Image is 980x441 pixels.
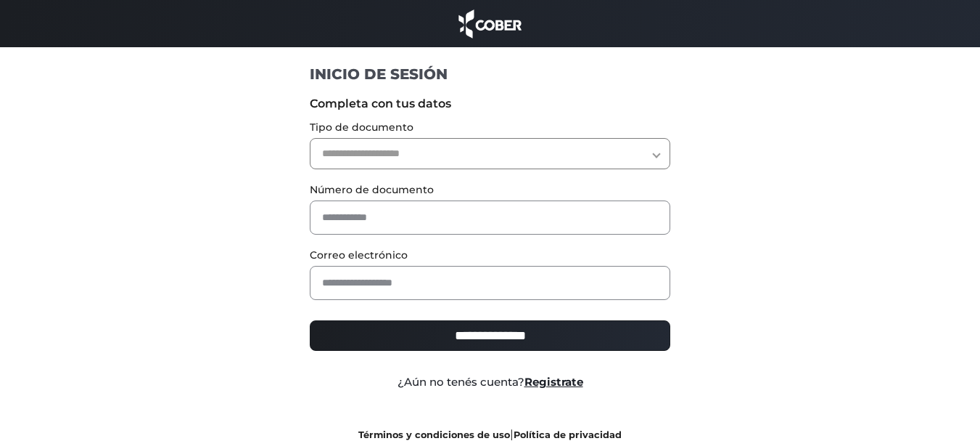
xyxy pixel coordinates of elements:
[358,429,510,440] a: Términos y condiciones de uso
[310,120,670,135] label: Tipo de documento
[310,65,670,84] h1: INICIO DE SESIÓN
[310,95,670,113] label: Completa con tus datos
[310,182,670,198] label: Número de documento
[299,374,681,391] div: ¿Aún no tenés cuenta?
[524,375,583,389] a: Registrate
[310,248,670,263] label: Correo electrónico
[455,7,526,40] img: cober_marca.png
[514,429,622,440] a: Política de privacidad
